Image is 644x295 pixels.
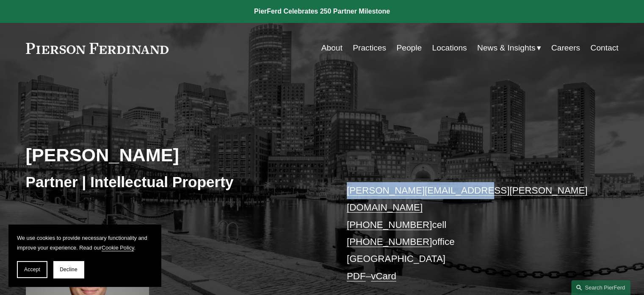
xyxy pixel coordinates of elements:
[347,271,366,281] a: PDF
[26,173,322,191] h3: Partner | Intellectual Property
[477,41,536,56] span: News & Insights
[432,40,467,56] a: Locations
[8,225,161,287] section: Cookie banner
[347,219,432,230] a: [PHONE_NUMBER]
[551,40,580,56] a: Careers
[102,244,134,251] a: Cookie Policy
[26,144,322,166] h2: [PERSON_NAME]
[353,40,386,56] a: Practices
[60,267,77,273] span: Decline
[321,40,343,56] a: About
[477,40,541,56] a: folder dropdown
[24,267,40,273] span: Accept
[347,185,588,213] a: [PERSON_NAME][EMAIL_ADDRESS][PERSON_NAME][DOMAIN_NAME]
[17,233,152,253] p: We use cookies to provide necessary functionality and improve your experience. Read our .
[347,236,432,247] a: [PHONE_NUMBER]
[396,40,422,56] a: People
[347,182,594,285] p: cell office [GEOGRAPHIC_DATA] –
[371,271,396,281] a: vCard
[571,280,630,295] a: Search this site
[53,261,84,278] button: Decline
[590,40,618,56] a: Contact
[17,261,47,278] button: Accept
